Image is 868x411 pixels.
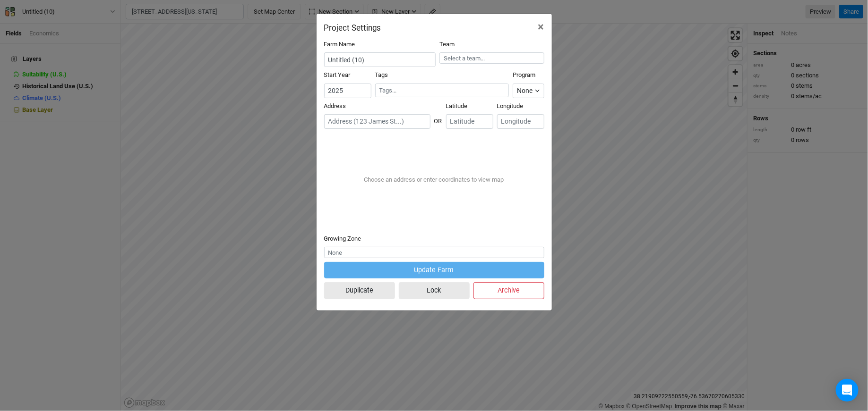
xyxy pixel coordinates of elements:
[324,114,430,129] input: Address (123 James St...)
[357,168,512,192] div: Choose an address or enter coordinates to view map
[531,14,552,40] button: Close
[324,247,544,258] input: None
[324,102,346,110] label: Address
[439,52,544,64] input: Select a team...
[375,71,388,79] label: Tags
[513,71,535,79] label: Program
[324,40,355,49] label: Farm Name
[434,109,442,126] div: OR
[324,52,436,67] input: Project/Farm Name
[538,20,544,34] span: ×
[497,102,524,110] label: Longitude
[446,114,493,129] input: Latitude
[473,282,544,299] button: Archive
[446,102,468,110] label: Latitude
[324,282,395,299] button: Duplicate
[517,86,533,96] div: None
[439,40,455,49] label: Team
[513,84,544,98] button: None
[324,23,381,33] h2: Project Settings
[379,86,505,95] input: Tags...
[324,71,351,79] label: Start Year
[836,379,859,402] div: Open Intercom Messenger
[497,114,544,129] input: Longitude
[324,262,544,278] button: Update Farm
[324,84,371,98] input: Start Year
[399,282,470,299] button: Lock
[324,235,361,243] label: Growing Zone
